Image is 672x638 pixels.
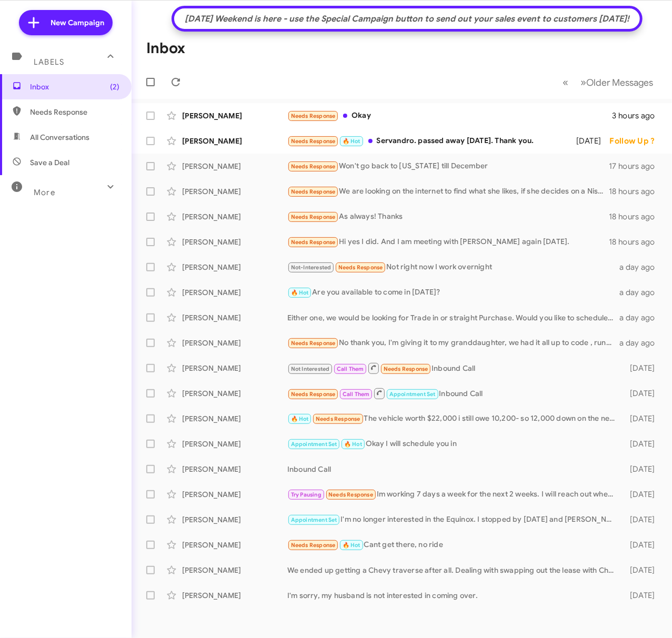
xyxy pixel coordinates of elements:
[291,239,336,246] span: Needs Response
[343,542,360,549] span: 🔥 Hot
[287,565,620,575] div: We ended up getting a Chevy traverse after all. Dealing with swapping out the lease with Chevrole...
[34,57,64,67] span: Labels
[343,391,370,398] span: Call Them
[291,163,336,170] span: Needs Response
[182,312,287,323] div: [PERSON_NAME]
[580,76,586,89] span: »
[619,338,664,348] div: a day ago
[287,287,619,299] div: Are you available to come in [DATE]?
[182,413,287,424] div: [PERSON_NAME]
[287,590,620,601] div: I'm sorry, my husband is not interested in coming over.
[51,17,104,28] span: New Campaign
[287,464,620,474] div: Inbound Call
[34,188,55,197] span: More
[384,366,428,372] span: Needs Response
[291,138,336,145] span: Needs Response
[574,72,659,93] button: Next
[287,514,620,526] div: I'm no longer interested in the Equinox. I stopped by [DATE] and [PERSON_NAME] helped me narrow d...
[557,72,659,93] nav: Page navigation example
[182,237,287,247] div: [PERSON_NAME]
[182,186,287,197] div: [PERSON_NAME]
[287,211,609,223] div: As always! Thanks
[287,110,613,122] div: Okay
[291,441,337,448] span: Appointment Set
[620,439,664,449] div: [DATE]
[619,312,664,323] div: a day ago
[30,107,119,117] span: Needs Response
[182,287,287,298] div: [PERSON_NAME]
[182,110,287,121] div: [PERSON_NAME]
[620,413,664,424] div: [DATE]
[291,491,322,498] span: Try Pausing
[291,366,330,372] span: Not Interested
[287,438,620,450] div: Okay I will schedule you in
[610,136,664,146] div: Follow Up ?
[291,214,336,220] span: Needs Response
[287,160,609,173] div: Won't go back to [US_STATE] till December
[620,565,664,575] div: [DATE]
[182,161,287,171] div: [PERSON_NAME]
[182,211,287,222] div: [PERSON_NAME]
[287,236,609,248] div: Hi yes I did. And I am meeting with [PERSON_NAME] again [DATE].
[287,186,609,198] div: We are looking on the internet to find what she likes, if she decides on a Nissan, we will be there
[291,517,337,523] span: Appointment Set
[328,491,373,498] span: Needs Response
[609,186,664,197] div: 18 hours ago
[563,76,568,89] span: «
[291,113,336,119] span: Needs Response
[287,261,619,274] div: Not right now I work overnight
[182,136,287,146] div: [PERSON_NAME]
[182,514,287,525] div: [PERSON_NAME]
[620,514,664,525] div: [DATE]
[609,237,664,247] div: 18 hours ago
[337,366,364,372] span: Call Them
[343,138,360,145] span: 🔥 Hot
[110,82,119,92] span: (2)
[30,132,89,143] span: All Conversations
[586,77,653,88] span: Older Messages
[613,110,664,121] div: 3 hours ago
[620,489,664,500] div: [DATE]
[182,262,287,272] div: [PERSON_NAME]
[287,387,620,400] div: Inbound Call
[287,362,620,375] div: Inbound Call
[291,289,309,296] span: 🔥 Hot
[182,565,287,575] div: [PERSON_NAME]
[182,338,287,348] div: [PERSON_NAME]
[291,264,332,271] span: Not-Interested
[338,264,383,271] span: Needs Response
[556,72,575,93] button: Previous
[572,136,610,146] div: [DATE]
[19,10,113,35] a: New Campaign
[316,416,360,422] span: Needs Response
[609,161,664,171] div: 17 hours ago
[344,441,362,448] span: 🔥 Hot
[619,287,664,298] div: a day ago
[389,391,436,398] span: Appointment Set
[620,590,664,601] div: [DATE]
[182,540,287,550] div: [PERSON_NAME]
[619,262,664,272] div: a day ago
[291,542,336,549] span: Needs Response
[182,363,287,373] div: [PERSON_NAME]
[30,157,69,168] span: Save a Deal
[291,391,336,398] span: Needs Response
[287,337,619,349] div: No thank you, I'm giving it to my granddaughter, we had it all up to code , runs great, she loves...
[182,489,287,500] div: [PERSON_NAME]
[287,413,620,425] div: The vehicle worth $22,000 i still owe 10,200- so 12,000 down on the new vehicle.
[287,539,620,551] div: Cant get there, no ride
[179,14,635,24] div: [DATE] Weekend is here - use the Special Campaign button to send out your sales event to customer...
[287,489,620,501] div: Im working 7 days a week for the next 2 weeks. I will reach out when I can come down and look.
[620,388,664,399] div: [DATE]
[182,590,287,601] div: [PERSON_NAME]
[182,388,287,399] div: [PERSON_NAME]
[291,416,309,422] span: 🔥 Hot
[182,439,287,449] div: [PERSON_NAME]
[620,464,664,474] div: [DATE]
[182,464,287,474] div: [PERSON_NAME]
[609,211,664,222] div: 18 hours ago
[30,82,119,92] span: Inbox
[287,135,572,147] div: Servandro. passed away [DATE]. Thank you.
[291,340,336,347] span: Needs Response
[146,40,185,57] h1: Inbox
